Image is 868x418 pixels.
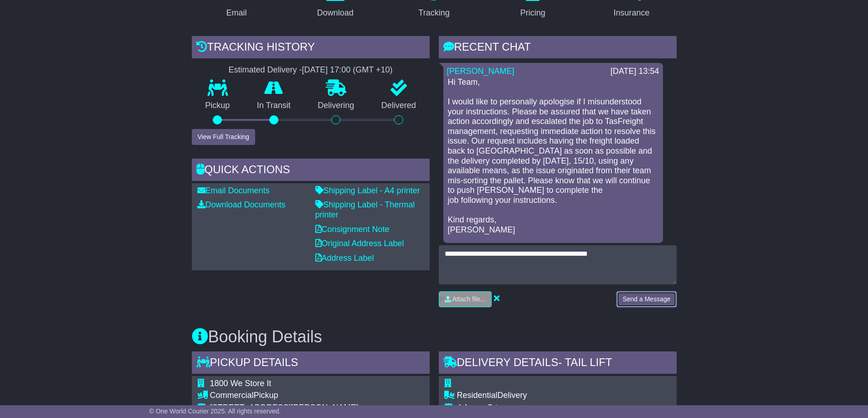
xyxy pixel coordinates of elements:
[558,356,612,368] span: - Tail Lift
[457,391,498,400] span: Residential
[315,253,374,263] a: Address Label
[315,239,404,248] a: Original Address Label
[210,403,385,413] div: [STREET_ADDRESS][PERSON_NAME]
[192,159,430,183] div: Quick Actions
[439,351,677,376] div: Delivery Details
[192,328,677,346] h3: Booking Details
[197,186,270,195] a: Email Documents
[368,101,430,111] p: Delivered
[192,351,430,376] div: Pickup Details
[439,36,677,61] div: RECENT CHAT
[315,200,415,219] a: Shipping Label - Thermal printer
[226,7,247,19] div: Email
[149,408,281,415] span: © One World Courier 2025. All rights reserved.
[614,7,650,19] div: Insurance
[192,129,255,145] button: View Full Tracking
[192,65,430,75] div: Estimated Delivery -
[243,101,304,111] p: In Transit
[210,379,272,388] span: 1800 We Store It
[192,36,430,61] div: Tracking history
[418,7,449,19] div: Tracking
[304,101,368,111] p: Delivering
[317,7,354,19] div: Download
[197,200,286,209] a: Download Documents
[210,391,385,401] div: Pickup
[616,291,676,307] button: Send a Message
[611,67,659,77] div: [DATE] 13:54
[448,77,658,235] p: Hi Team, I would like to personally apologise if I misunderstood your instructions. Please be ass...
[447,67,514,76] a: [PERSON_NAME]
[315,225,390,234] a: Consignment Note
[315,186,420,195] a: Shipping Label - A4 printer
[457,403,647,413] div: 4 Amon Crt
[520,7,545,19] div: Pricing
[457,391,647,401] div: Delivery
[210,391,254,400] span: Commercial
[302,65,393,75] div: [DATE] 17:00 (GMT +10)
[192,101,244,111] p: Pickup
